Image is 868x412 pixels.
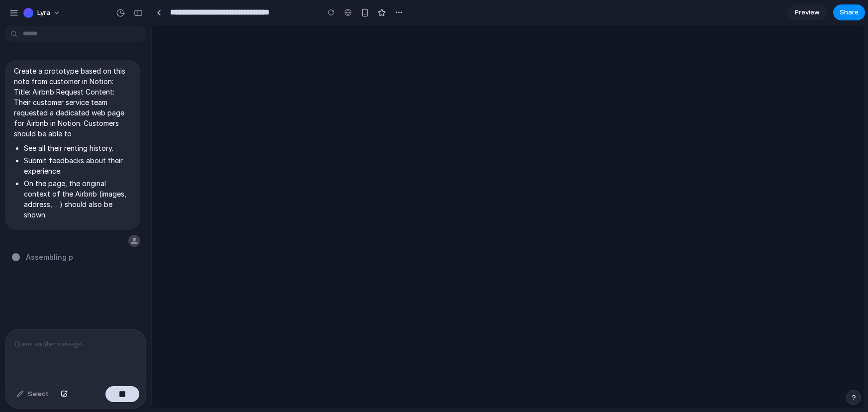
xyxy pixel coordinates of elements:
[19,5,66,21] button: Lyra
[26,252,73,262] span: Assembling p
[24,155,131,176] li: Submit feedbacks about their experience.
[840,7,859,17] span: Share
[24,143,131,153] li: See all their renting history.
[833,4,865,20] button: Share
[787,4,827,20] a: Preview
[14,66,131,139] p: Create a prototype based on this note from customer in Notion: Title: Airbnb Request Content: The...
[24,178,131,220] li: On the page, the original context of the Airbnb (images, address, …) should also be shown.
[37,8,50,18] span: Lyra
[795,7,820,17] span: Preview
